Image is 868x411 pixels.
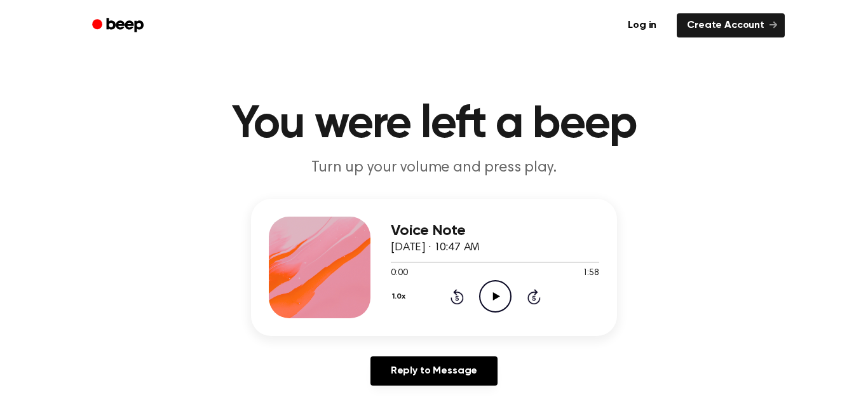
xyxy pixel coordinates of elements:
[677,13,785,37] a: Create Account
[615,11,669,40] a: Log in
[391,242,480,253] span: [DATE] · 10:47 AM
[391,286,410,307] button: 1.0x
[83,13,155,38] a: Beep
[391,222,599,239] h3: Voice Note
[391,267,407,280] span: 0:00
[190,158,678,179] p: Turn up your volume and press play.
[583,267,599,280] span: 1:58
[109,102,759,147] h1: You were left a beep
[370,356,498,386] a: Reply to Message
